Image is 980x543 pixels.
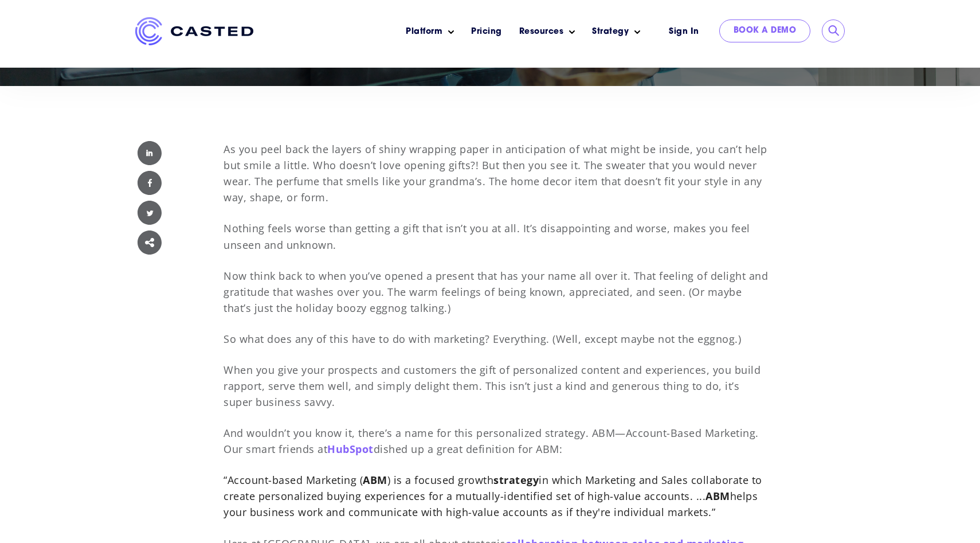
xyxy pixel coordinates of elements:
p: So what does any of this have to do with marketing? Everything. (Well, except maybe not the eggnog.) [224,331,769,347]
span: ABM [705,489,730,503]
span: in which Marketing and Sales collaborate to create personalized buying experiences for a mutually... [224,473,762,503]
span: ABM [363,473,387,487]
a: Pricing [471,26,502,38]
img: Linked [138,141,162,165]
img: Facebook [138,171,162,195]
a: Platform [406,26,442,38]
a: Resources [519,26,564,38]
p: Now think back to when you’ve opened a present that has your name all over it. That feeling of de... [224,268,769,316]
span: strategy [493,473,539,487]
img: Twitter [138,201,162,225]
span: “Account-based Marketing ( [224,473,363,487]
input: Submit [828,25,840,37]
p: And wouldn’t you know it, there’s a name for this personalized strategy. ABM—Account-Based Market... [224,425,769,457]
a: Book a Demo [719,19,811,42]
a: HubSpot [327,442,374,456]
img: Share [138,231,162,255]
span: ) is a focused growth [387,473,494,487]
a: Strategy [592,26,629,38]
nav: Main menu [271,17,649,46]
img: Casted_Logo_Horizontal_FullColor_PUR_BLUE [135,17,253,45]
a: Sign In [654,19,714,44]
p: As you peel back the layers of shiny wrapping paper in anticipation of what might be inside, you ... [224,141,769,205]
p: Nothing feels worse than getting a gift that isn’t you at all. It’s disappointing and worse, make... [224,220,769,252]
p: When you give your prospects and customers the gift of personalized content and experiences, you ... [224,362,769,410]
